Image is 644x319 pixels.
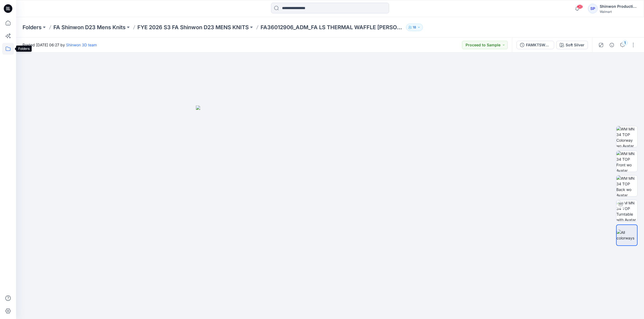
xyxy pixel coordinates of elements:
div: FAMKTSW002FA25_ADM_LS 3 BUTTON HENLEY #2 [526,42,551,48]
img: WM MN 34 TOP Turntable with Avatar [616,200,637,221]
span: 20 [577,5,583,9]
img: WM MN 34 TOP Back wo Avatar [616,175,637,196]
button: FAMKTSW002FA25_ADM_LS 3 BUTTON HENLEY #2 [517,41,554,49]
div: SP [588,4,598,13]
button: Details [608,41,616,49]
p: FA36012906_ADM_FA LS THERMAL WAFFLE [PERSON_NAME] [261,24,404,31]
div: Soft Silver [566,42,584,48]
img: WM MN 34 TOP Front wo Avatar [616,151,637,172]
button: 1 [618,41,627,49]
a: Folders [23,24,42,31]
a: Shinwon 3D team [66,43,97,47]
span: Posted [DATE] 06:27 by [23,42,97,48]
div: Shinwon Production Shinwon Production [600,3,637,10]
button: 18 [406,24,423,31]
button: Soft Silver [556,41,588,49]
p: 18 [413,24,416,30]
img: WM MN 34 TOP Colorway wo Avatar [616,126,637,147]
div: Walmart [600,10,637,14]
div: 1 [622,40,628,46]
a: FYE 2026 S3 FA Shinwon D23 MENS KNITS [137,24,249,31]
img: All colorways [617,230,637,241]
a: FA Shinwon D23 Mens Knits [53,24,126,31]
